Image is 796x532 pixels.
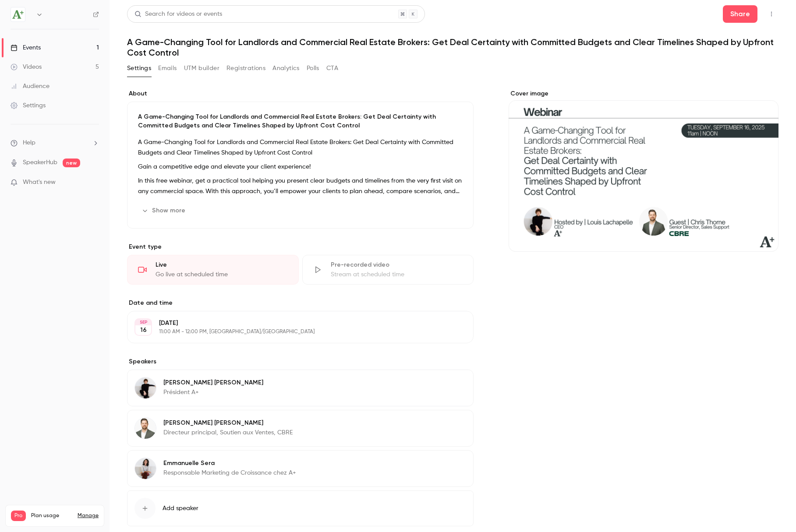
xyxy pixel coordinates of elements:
p: Président A+ [163,388,263,397]
div: Louis Lachapelle[PERSON_NAME] [PERSON_NAME]Président A+ [127,370,474,406]
div: Events [11,43,41,52]
h1: A Game-Changing Tool for Landlords and Commercial Real Estate Brokers: Get Deal Certainty with Co... [127,37,778,58]
a: SpeakerHub [23,158,57,167]
p: 16 [140,326,147,335]
img: Louis Lachapelle [135,377,156,398]
p: In this free webinar, get a practical tool helping you present clear budgets and timelines from t... [138,176,463,197]
span: Plan usage [31,512,72,519]
div: Go live at scheduled time [156,270,288,279]
p: Gain a competitive edge and elevate your client experience! [138,162,463,172]
div: Pre-recorded video [331,261,463,269]
div: Search for videos or events [134,10,222,19]
p: Event type [127,243,474,251]
span: Help [23,138,35,148]
span: What's new [23,178,56,187]
button: Settings [127,61,151,75]
p: A Game-Changing Tool for Landlords and Commercial Real Estate Brokers: Get Deal Certainty with Co... [138,137,463,158]
div: Stream at scheduled time [331,270,463,279]
p: Emmanuelle Sera [163,459,296,468]
span: Pro [11,511,26,521]
button: Analytics [272,61,300,75]
label: Cover image [509,89,778,98]
p: Responsable Marketing de Croissance chez A+ [163,469,296,477]
section: Cover image [509,89,778,252]
p: [PERSON_NAME] [PERSON_NAME] [163,419,293,427]
p: [PERSON_NAME] [PERSON_NAME] [163,378,263,387]
div: LiveGo live at scheduled time [127,255,299,285]
button: CTA [326,61,338,75]
div: Chris Thorne[PERSON_NAME] [PERSON_NAME]Directeur principal, Soutien aux Ventes, CBRE [127,410,474,447]
label: Date and time [127,299,474,307]
button: Registrations [226,61,265,75]
p: [DATE] [159,319,427,328]
label: About [127,89,474,98]
button: UTM builder [184,61,219,75]
button: Add speaker [127,490,474,526]
button: Polls [307,61,319,75]
img: Chris Thorne [135,418,156,439]
span: new [63,159,80,167]
p: Directeur principal, Soutien aux Ventes, CBRE [163,428,293,437]
span: Add speaker [163,504,198,513]
button: Share [723,5,757,23]
img: Emmanuelle Sera [135,458,156,479]
button: Emails [158,61,177,75]
div: SEP [135,319,151,325]
li: help-dropdown-opener [11,138,99,148]
p: A Game-Changing Tool for Landlords and Commercial Real Estate Brokers: Get Deal Certainty with Co... [138,113,463,130]
div: Pre-recorded videoStream at scheduled time [302,255,474,285]
div: Live [156,261,288,269]
div: Videos [11,63,42,71]
p: 11:00 AM - 12:00 PM, [GEOGRAPHIC_DATA]/[GEOGRAPHIC_DATA] [159,328,427,335]
label: Speakers [127,357,474,366]
div: Settings [11,101,46,110]
div: Audience [11,82,50,91]
iframe: Noticeable Trigger [88,179,99,187]
div: Emmanuelle SeraEmmanuelle SeraResponsable Marketing de Croissance chez A+ [127,450,474,487]
button: Show more [138,204,191,218]
a: Manage [78,512,99,519]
